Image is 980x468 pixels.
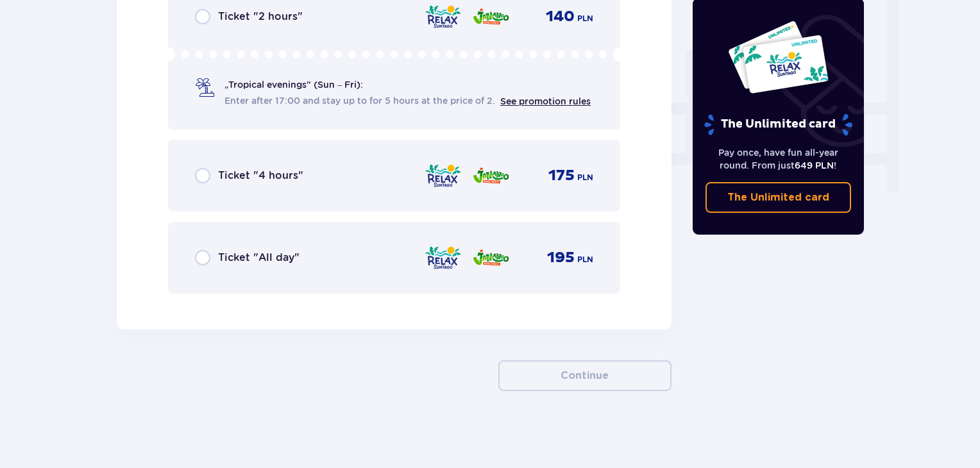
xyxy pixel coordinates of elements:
[218,10,303,24] span: Ticket "2 hours"
[218,169,303,183] span: Ticket "4 hours"
[472,3,510,30] img: Jamango
[424,162,462,189] img: Relax
[577,254,593,265] span: PLN
[224,78,363,91] span: „Tropical evenings" (Sun – Fri):
[424,3,462,30] img: Relax
[472,244,510,271] img: Jamango
[424,244,462,271] img: Relax
[561,369,609,383] p: Continue
[703,113,854,136] p: The Unlimited card
[498,360,672,391] button: Continue
[218,251,300,265] span: Ticket "All day"
[546,7,575,26] span: 140
[727,20,829,94] img: Two entry cards to Suntago with the word 'UNLIMITED RELAX', featuring a white background with tro...
[224,94,495,107] span: Enter after 17:00 and stay up to for 5 hours at the price of 2.
[500,96,591,106] a: See promotion rules
[548,166,575,185] span: 175
[547,248,575,267] span: 195
[577,172,593,183] span: PLN
[795,160,834,171] span: 649 PLN
[705,182,852,213] a: The Unlimited card
[577,13,593,24] span: PLN
[472,162,510,189] img: Jamango
[705,146,852,172] p: Pay once, have fun all-year round. From just !
[727,190,829,205] p: The Unlimited card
